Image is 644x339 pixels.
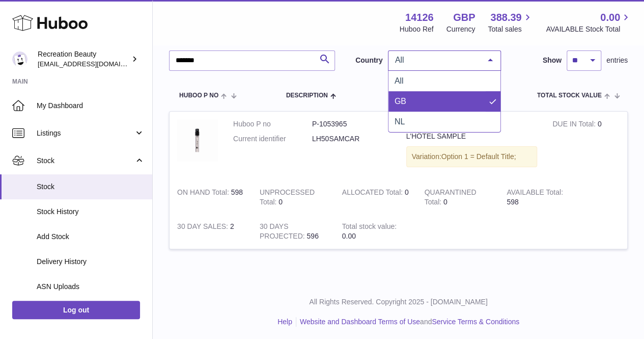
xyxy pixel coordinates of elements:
[406,132,538,141] div: L'HÔTEL SAMPLE
[37,128,134,138] span: Listings
[37,232,145,242] span: Add Stock
[600,11,620,24] span: 0.00
[507,188,563,199] strong: AVAILABLE Total
[12,51,27,67] img: production@recreationbeauty.com
[252,214,334,249] td: 596
[12,301,140,319] a: Log out
[395,97,406,106] span: GB
[488,11,533,34] a: 388.39 Total sales
[37,156,134,166] span: Stock
[177,119,218,161] img: product image
[38,49,129,69] div: Recreation Beauty
[543,56,562,65] label: Show
[252,180,334,215] td: 0
[395,76,404,85] span: All
[170,214,252,249] td: 2
[355,56,383,65] label: Country
[488,24,533,34] span: Total sales
[443,198,447,206] span: 0
[179,92,218,99] span: Huboo P no
[312,134,391,144] dd: LH50SAMCAR
[37,207,145,217] span: Stock History
[453,11,475,24] strong: GBP
[37,101,145,111] span: My Dashboard
[260,188,315,208] strong: UNPROCESSED Total
[499,180,581,215] td: 598
[161,297,636,307] p: All Rights Reserved. Copyright 2025 - [DOMAIN_NAME]
[38,60,150,68] span: [EMAIL_ADDRESS][DOMAIN_NAME]
[296,317,519,327] li: and
[37,257,145,267] span: Delivery History
[424,188,476,208] strong: QUARANTINED Total
[312,119,391,129] dd: P-1053965
[400,24,434,34] div: Huboo Ref
[277,318,292,326] a: Help
[260,222,307,243] strong: 30 DAYS PROJECTED
[552,120,597,131] strong: DUE IN Total
[286,92,328,99] span: Description
[545,112,627,180] td: 0
[37,282,145,292] span: ASN Uploads
[446,24,475,34] div: Currency
[334,180,417,215] td: 0
[537,92,602,99] span: Total stock value
[177,188,231,199] strong: ON HAND Total
[546,11,632,34] a: 0.00 AVAILABLE Stock Total
[395,117,405,126] span: NL
[37,182,145,192] span: Stock
[606,56,628,65] span: entries
[177,222,230,233] strong: 30 DAY SALES
[300,318,420,326] a: Website and Dashboard Terms of Use
[441,152,516,161] span: Option 1 = Default Title;
[405,11,434,24] strong: 14126
[432,318,519,326] a: Service Terms & Conditions
[342,188,405,199] strong: ALLOCATED Total
[546,24,632,34] span: AVAILABLE Stock Total
[406,146,538,167] div: Variation:
[342,232,356,240] span: 0.00
[342,222,397,233] strong: Total stock value
[170,180,252,215] td: 598
[393,55,480,65] span: All
[233,134,312,144] dt: Current identifier
[490,11,521,24] span: 388.39
[233,119,312,129] dt: Huboo P no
